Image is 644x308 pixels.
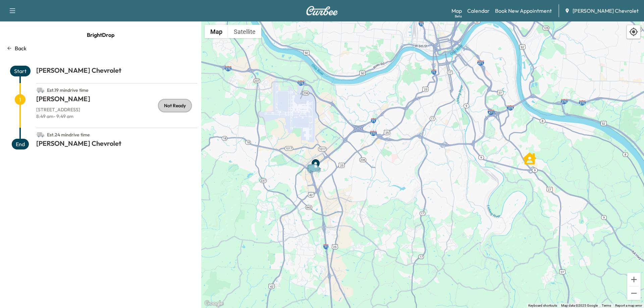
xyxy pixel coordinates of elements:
[627,273,641,286] button: Zoom in
[228,25,261,38] button: Show satellite imagery
[615,304,642,307] a: Report a map error
[203,299,225,308] img: Google
[306,6,338,15] img: Curbee Logo
[203,299,225,308] a: Open this area in Google Maps (opens a new window)
[627,287,641,300] button: Zoom out
[36,113,197,120] p: 8:49 am - 9:49 am
[36,66,197,78] h1: [PERSON_NAME] Chevrolet
[561,304,598,307] span: Map data ©2025 Google
[158,99,192,112] div: Not Ready
[15,44,26,52] p: Back
[36,139,197,151] h1: [PERSON_NAME] Chevrolet
[627,25,641,39] div: Recenter map
[602,304,611,307] a: Terms
[36,106,197,113] p: [STREET_ADDRESS]
[15,94,25,105] span: 1
[455,14,462,19] div: Beta
[573,7,639,15] span: [PERSON_NAME] Chevrolet
[528,303,557,308] button: Keyboard shortcuts
[495,7,552,15] a: Book New Appointment
[304,157,327,168] gmp-advanced-marker: Van
[10,66,31,76] span: Start
[205,25,228,38] button: Show street map
[309,155,322,168] gmp-advanced-marker: End Point
[47,87,89,93] span: Est. 19 min drive time
[87,28,114,42] span: BrightDrop
[47,132,90,138] span: Est. 24 min drive time
[451,7,462,15] a: MapBeta
[523,148,536,162] gmp-advanced-marker: Jaclyn Greenwood
[36,94,197,106] h1: [PERSON_NAME]
[12,139,29,149] span: End
[467,7,490,15] a: Calendar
